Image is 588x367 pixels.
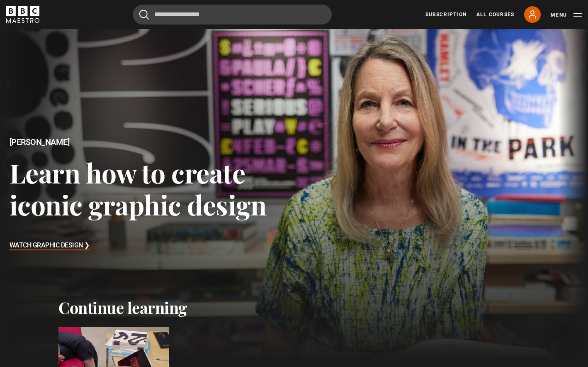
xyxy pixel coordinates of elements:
svg: BBC Maestro [6,6,39,23]
a: Subscription [425,11,467,18]
input: Search [133,5,332,24]
h2: Continue learning [58,298,530,317]
a: All Courses [476,11,514,18]
button: Toggle navigation [551,11,582,19]
h3: Learn how to create iconic graphic design [10,157,294,221]
button: Submit the search query [139,10,149,20]
h2: [PERSON_NAME] [10,137,294,147]
h3: Watch Graphic Design ❯ [10,240,90,252]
